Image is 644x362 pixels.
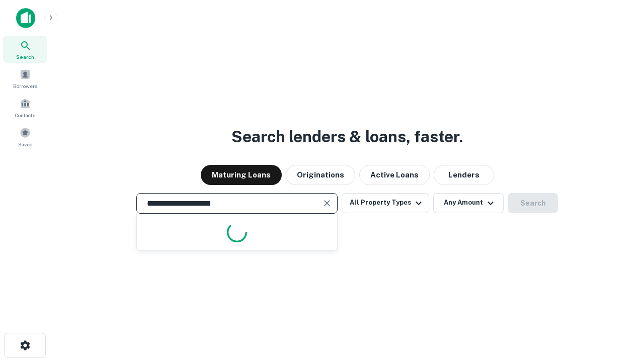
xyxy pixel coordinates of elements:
[231,125,463,149] h3: Search lenders & loans, faster.
[359,165,430,185] button: Active Loans
[3,94,47,121] a: Contacts
[16,8,35,28] img: capitalize-icon.png
[3,65,47,92] a: Borrowers
[342,193,429,213] button: All Property Types
[320,196,334,210] button: Clear
[434,165,494,185] button: Lenders
[433,193,504,213] button: Any Amount
[201,165,282,185] button: Maturing Loans
[18,140,33,148] span: Saved
[3,36,47,63] a: Search
[15,111,35,119] span: Contacts
[13,82,37,90] span: Borrowers
[286,165,355,185] button: Originations
[16,53,34,61] span: Search
[594,282,644,330] iframe: Chat Widget
[3,123,47,150] a: Saved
